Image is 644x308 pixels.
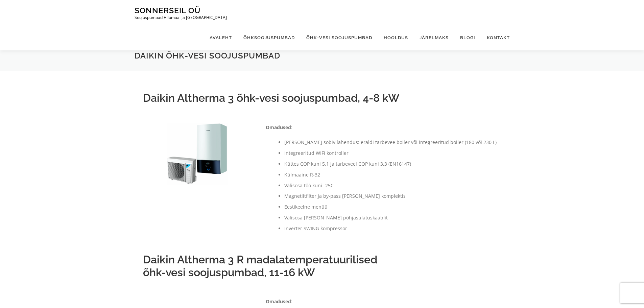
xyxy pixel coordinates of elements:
[284,138,498,146] li: [PERSON_NAME] sobiv lahendus: eraldi tarbevee boiler või integreeritud boiler (180 või 230 L)
[301,25,378,50] a: Õhk-vesi soojuspumbad
[204,25,238,50] a: Avaleht
[266,298,291,305] strong: Omadused
[135,6,200,15] a: Sonnerseil OÜ
[266,124,291,131] strong: Omadused
[284,160,498,168] li: Küttes COP kuni 5,1 ja tarbeveel COP kuni 3,3 (EN16147)
[284,192,498,200] li: Magnetiitfilter ja by-pass [PERSON_NAME] komplektis
[378,25,414,50] a: Hooldus
[135,50,510,61] h1: Daikin õhk-vesi soojuspumbad
[135,15,227,20] p: Soojuspumbad Hiiumaal ja [GEOGRAPHIC_DATA]
[454,25,481,50] a: Blogi
[481,25,510,50] a: Kontakt
[284,182,498,190] li: Välisosa töö kuni -25C
[414,25,454,50] a: Järelmaks
[284,203,498,211] li: Eestikeelne menüü
[284,224,498,233] li: Inverter SWING kompressor
[284,171,498,179] li: Külmaaine R-32
[284,214,498,222] li: Välisosa [PERSON_NAME] põhjasulatuskaablit
[143,253,501,279] h2: Daikin Altherma 3 R madalatemperatuurilised õhk-vesi soojuspumbad, 11-16 kW
[284,149,498,157] li: Integreeritud WIFI kontroller
[238,25,301,50] a: Õhksoojuspumbad
[143,123,252,185] img: daikin-erga08dv-ehbx08d9w-800x800
[266,123,498,132] p: :
[266,298,498,306] p: :
[143,92,501,104] h2: Daikin Altherma 3 õhk-vesi soojuspumbad, 4-8 kW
